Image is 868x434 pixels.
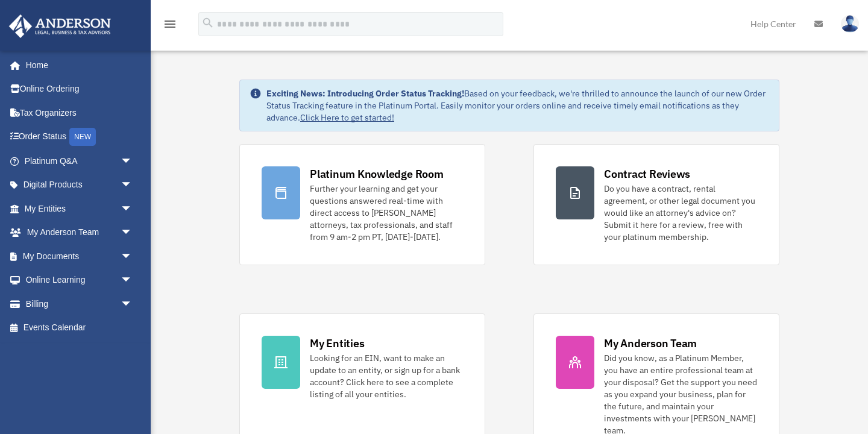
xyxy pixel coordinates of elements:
[8,316,151,340] a: Events Calendar
[310,352,463,400] div: Looking for an EIN, want to make an update to an entity, or sign up for a bank account? Click her...
[310,183,463,243] div: Further your learning and get your questions answered real-time with direct access to [PERSON_NAM...
[8,221,151,245] a: My Anderson Teamarrow_drop_down
[8,125,151,149] a: Order StatusNEW
[121,268,145,293] span: arrow_drop_down
[5,14,115,38] img: Anderson Advisors Platinum Portal
[121,221,145,245] span: arrow_drop_down
[8,53,145,77] a: Home
[266,88,464,99] strong: Exciting News: Introducing Order Status Tracking!
[300,112,394,123] a: Click Here to get started!
[8,77,151,101] a: Online Ordering
[604,183,757,243] div: Do you have a contract, rental agreement, or other legal document you would like an attorney's ad...
[8,197,151,221] a: My Entitiesarrow_drop_down
[8,149,151,173] a: Platinum Q&Aarrow_drop_down
[121,173,145,198] span: arrow_drop_down
[201,16,215,30] i: search
[8,244,151,268] a: My Documentsarrow_drop_down
[310,166,444,181] div: Platinum Knowledge Room
[121,197,145,221] span: arrow_drop_down
[163,17,177,31] i: menu
[266,87,769,124] div: Based on your feedback, we're thrilled to announce the launch of our new Order Status Tracking fe...
[121,244,145,269] span: arrow_drop_down
[8,173,151,197] a: Digital Productsarrow_drop_down
[604,336,697,351] div: My Anderson Team
[69,128,96,146] div: NEW
[8,268,151,292] a: Online Learningarrow_drop_down
[163,21,177,31] a: menu
[121,149,145,174] span: arrow_drop_down
[8,101,151,125] a: Tax Organizers
[604,166,690,181] div: Contract Reviews
[310,336,364,351] div: My Entities
[239,144,485,265] a: Platinum Knowledge Room Further your learning and get your questions answered real-time with dire...
[533,144,779,265] a: Contract Reviews Do you have a contract, rental agreement, or other legal document you would like...
[121,292,145,316] span: arrow_drop_down
[841,15,859,33] img: User Pic
[8,292,151,316] a: Billingarrow_drop_down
